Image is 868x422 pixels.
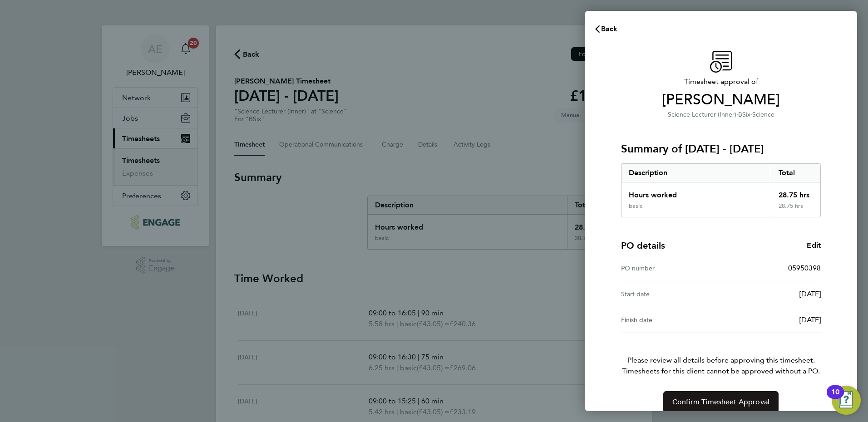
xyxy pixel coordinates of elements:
[771,202,821,217] div: 28.75 hrs
[621,182,771,202] div: Hours worked
[610,333,832,377] p: Please review all details before approving this timesheet.
[771,182,821,202] div: 28.75 hrs
[621,239,665,252] h4: PO details
[788,264,821,272] span: 05950398
[621,314,721,325] div: Finish date
[621,76,821,87] span: Timesheet approval of
[831,392,839,404] div: 10
[752,111,774,118] span: Science
[738,111,750,118] span: BSix
[610,366,832,377] span: Timesheets for this client cannot be approved without a PO.
[672,397,769,407] span: Confirm Timesheet Approval
[621,163,821,217] div: Summary of 22 - 28 Sep 2025
[621,142,821,156] h3: Summary of [DATE] - [DATE]
[629,202,642,210] div: basic
[621,91,821,109] span: [PERSON_NAME]
[736,111,738,118] span: ·
[621,289,721,299] div: Start date
[807,241,821,250] span: Edit
[832,386,861,415] button: Open Resource Center, 10 new notifications
[750,111,752,118] span: ·
[807,240,821,251] a: Edit
[721,314,821,325] div: [DATE]
[621,263,721,274] div: PO number
[601,25,618,33] span: Back
[668,111,736,118] span: Science Lecturer (Inner)
[721,289,821,299] div: [DATE]
[663,391,779,413] button: Confirm Timesheet Approval
[621,164,771,182] div: Description
[585,20,627,38] button: Back
[771,164,821,182] div: Total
